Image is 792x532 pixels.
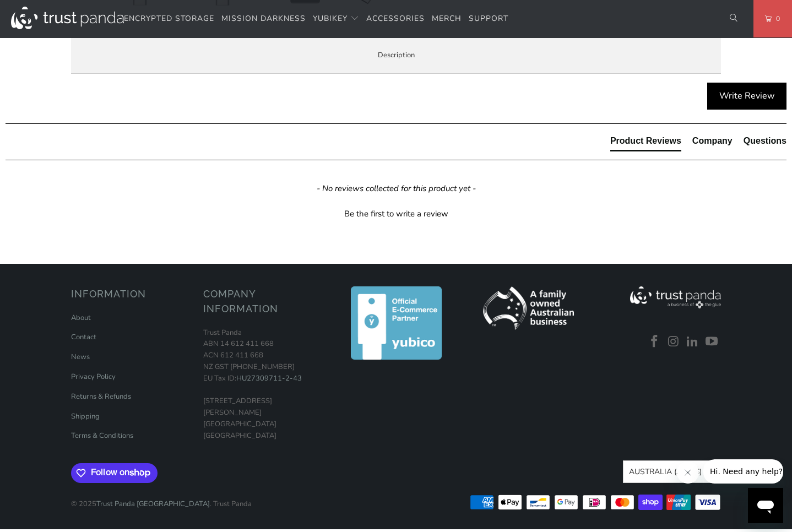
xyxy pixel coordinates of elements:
a: Trust Panda Australia on LinkedIn [685,335,701,349]
div: Reviews Tabs [610,135,786,157]
a: Terms & Conditions [71,431,133,441]
iframe: Message from company [703,459,783,484]
div: Write Review [707,83,786,110]
a: Privacy Policy [71,372,116,382]
a: HU27309711-2-43 [236,373,302,383]
a: Contact [71,332,96,342]
a: Trust Panda Australia on YouTube [703,335,720,349]
p: Trust Panda ABN 14 612 411 668 ACN 612 411 668 NZ GST [PHONE_NUMBER] EU Tax ID: [STREET_ADDRESS][... [203,327,324,442]
a: Encrypted Storage [124,6,214,32]
iframe: Close message [677,462,699,484]
div: Product Reviews [610,135,681,147]
a: Trust Panda Australia on Instagram [665,335,682,349]
a: Trust Panda Australia on Facebook [646,335,663,349]
span: Encrypted Storage [124,13,214,24]
span: YubiKey [313,13,348,24]
p: © 2025 . Trust Panda [71,487,252,510]
a: Trust Panda [GEOGRAPHIC_DATA] [96,499,210,509]
div: Questions [744,135,786,147]
img: Trust Panda Australia [11,7,124,29]
span: Merch [432,13,462,24]
a: Returns & Refunds [71,392,131,401]
div: Company [692,135,733,147]
iframe: Button to launch messaging window [748,488,783,523]
div: Be the first to write a review [6,205,786,220]
a: News [71,352,90,362]
span: Mission Darkness [221,13,306,24]
button: Australia (AUD $) [623,460,721,483]
a: Shipping [71,411,100,421]
a: Mission Darkness [221,6,306,32]
span: 0 [772,13,780,25]
a: Accessories [366,6,425,32]
a: Support [469,6,508,32]
a: Merch [432,6,462,32]
a: About [71,313,91,323]
summary: YubiKey [313,6,359,32]
label: Description [71,37,721,74]
span: Accessories [366,13,425,24]
span: Support [469,13,508,24]
em: - No reviews collected for this product yet - [317,183,476,194]
div: Be the first to write a review [344,208,448,220]
nav: Translation missing: en.navigation.header.main_nav [124,6,508,32]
